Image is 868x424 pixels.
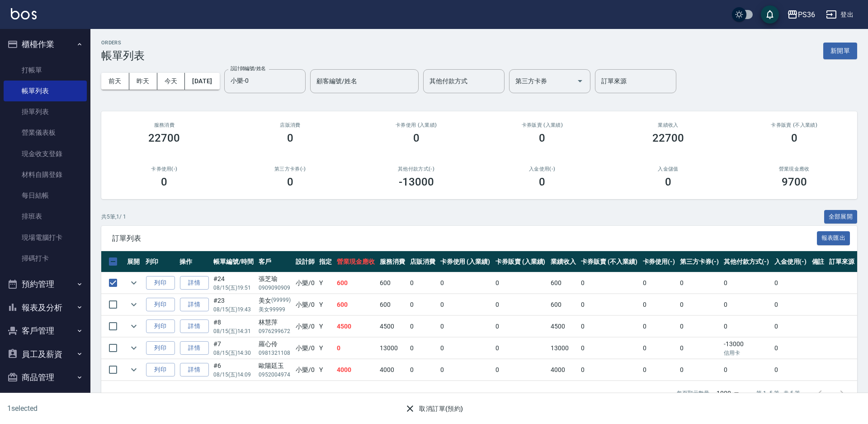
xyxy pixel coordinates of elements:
p: 08/15 (五) 19:43 [213,305,254,314]
p: (99999) [271,296,291,305]
a: 掃碼打卡 [4,248,87,269]
div: 歐陽廷玉 [259,361,291,371]
a: 現金收支登錄 [4,143,87,164]
button: 商品管理 [4,366,87,389]
th: 業績收入 [548,251,579,272]
h3: 0 [413,132,420,144]
td: 600 [335,294,377,315]
td: Y [317,316,334,337]
h2: 店販消費 [238,122,343,128]
td: 4500 [548,316,579,337]
button: 列印 [146,298,175,312]
h3: 服務消費 [112,122,217,128]
button: expand row [127,319,141,333]
td: 600 [377,272,408,294]
p: 08/15 (五) 14:31 [213,327,254,335]
label: 設計師編號/姓名 [231,65,266,72]
td: 0 [493,338,548,359]
a: 新開單 [823,46,857,55]
h2: 業績收入 [616,122,721,128]
a: 詳情 [180,276,209,290]
h2: 其他付款方式(-) [364,166,468,172]
td: 0 [408,338,438,359]
p: 美女99999 [259,305,291,314]
th: 客戶 [256,251,293,272]
h2: 第三方卡券(-) [238,166,343,172]
h6: 1 selected [7,403,215,414]
h2: 卡券使用 (入業績) [364,122,468,128]
th: 展開 [125,251,143,272]
h2: 卡券販賣 (不入業績) [742,122,846,128]
button: expand row [127,341,141,355]
h3: 22700 [652,132,684,144]
div: 張芝瑜 [259,274,291,284]
h2: 卡券販賣 (入業績) [490,122,594,128]
th: 第三方卡券(-) [678,251,722,272]
td: 0 [408,272,438,294]
p: 0981321108 [259,349,291,357]
th: 卡券使用(-) [641,251,678,272]
button: [DATE] [185,73,219,90]
h3: 0 [287,176,293,188]
th: 營業現金應收 [335,251,377,272]
td: 0 [579,272,640,294]
td: 小樂 /0 [293,338,317,359]
td: 0 [678,316,722,337]
td: Y [317,359,334,381]
td: 0 [678,294,722,315]
td: 600 [377,294,408,315]
button: 列印 [146,319,175,333]
h3: 0 [665,176,671,188]
td: 0 [772,272,810,294]
td: 0 [722,294,772,315]
h2: 卡券使用(-) [112,166,217,172]
th: 卡券販賣 (入業績) [493,251,548,272]
button: expand row [127,276,141,290]
td: 0 [438,272,493,294]
td: 0 [579,294,640,315]
td: -13000 [722,338,772,359]
td: 0 [579,338,640,359]
td: 0 [641,294,678,315]
td: 0 [438,316,493,337]
a: 帳單列表 [4,81,87,101]
a: 詳情 [180,341,209,355]
td: 600 [548,272,579,294]
th: 設計師 [293,251,317,272]
td: 0 [678,338,722,359]
td: Y [317,294,334,315]
button: save [761,5,779,24]
td: 小樂 /0 [293,316,317,337]
a: 營業儀表板 [4,122,87,143]
a: 掛單列表 [4,101,87,122]
td: 600 [548,294,579,315]
th: 操作 [177,251,211,272]
button: 報表匯出 [817,231,850,245]
h3: 9700 [782,176,807,188]
h3: 帳單列表 [101,49,145,62]
td: 0 [678,359,722,381]
td: 0 [493,316,548,337]
a: 詳情 [180,319,209,333]
td: 600 [335,272,377,294]
td: 0 [579,359,640,381]
td: 0 [493,294,548,315]
button: expand row [127,363,141,376]
a: 材料自購登錄 [4,164,87,185]
th: 列印 [143,251,177,272]
th: 店販消費 [408,251,438,272]
td: 0 [438,294,493,315]
p: 0952004974 [259,371,291,379]
th: 訂單來源 [827,251,857,272]
td: 4500 [335,316,377,337]
button: expand row [127,298,141,311]
button: 資料設定 [4,389,87,413]
button: 員工及薪資 [4,343,87,366]
div: 羅心伶 [259,339,291,349]
h3: 0 [539,132,545,144]
th: 卡券販賣 (不入業績) [579,251,640,272]
th: 備註 [810,251,827,272]
button: 報表及分析 [4,296,87,319]
a: 報表匯出 [817,233,850,242]
td: 0 [772,316,810,337]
